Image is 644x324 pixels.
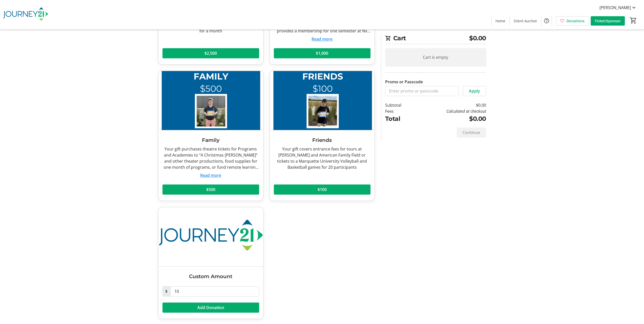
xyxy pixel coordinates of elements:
[385,34,486,44] h2: Cart
[162,136,259,144] h3: Family
[197,304,224,311] span: Add Donation
[595,4,641,12] button: [PERSON_NAME]
[567,18,585,24] span: Donations
[414,108,486,114] td: Calculated at checkout
[318,186,327,193] span: $100
[162,302,259,313] button: Add Donation
[162,286,171,296] span: $
[316,50,328,56] span: $1,000
[274,48,370,58] button: $1,000
[385,79,423,85] label: Promo or Passcode
[158,71,263,130] img: Family
[3,2,48,27] img: Journey21's Logo
[595,18,621,24] span: Ticket/Sponsor
[162,48,259,58] button: $2,500
[274,146,370,170] div: Your gift covers entrance fees for tours at [PERSON_NAME] and American Family Field or tickets to...
[495,18,505,24] span: Home
[274,136,370,144] h3: Friends
[158,207,263,266] img: Custom Amount
[385,86,459,96] input: Enter promo or passcode
[414,102,486,108] td: $0.00
[469,88,480,94] span: Apply
[385,102,414,108] td: Subtotal
[599,5,631,11] span: [PERSON_NAME]
[542,16,552,26] button: Help
[414,114,486,123] td: $0.00
[162,184,259,195] button: $500
[206,186,215,193] span: $500
[591,16,625,26] a: Ticket/Sponsor
[385,108,414,114] td: Fees
[274,184,370,195] button: $100
[463,86,486,96] button: Apply
[629,16,638,25] button: Cart
[270,71,375,130] img: Friends
[514,18,537,24] span: Silent Auction
[510,16,541,26] a: Silent Auction
[162,146,259,170] div: Your gift purchases theatre tickets for Programs and Academies to “A Christmas [PERSON_NAME]” and...
[204,50,217,56] span: $2,500
[385,48,486,66] div: Cart is empty
[491,16,509,26] a: Home
[162,273,259,280] h3: Custom Amount
[200,172,221,178] button: Read more
[556,16,589,26] a: Donations
[385,114,414,123] td: Total
[311,36,333,42] button: Read more
[469,34,486,43] span: $0.00
[170,286,259,296] input: Donation Amount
